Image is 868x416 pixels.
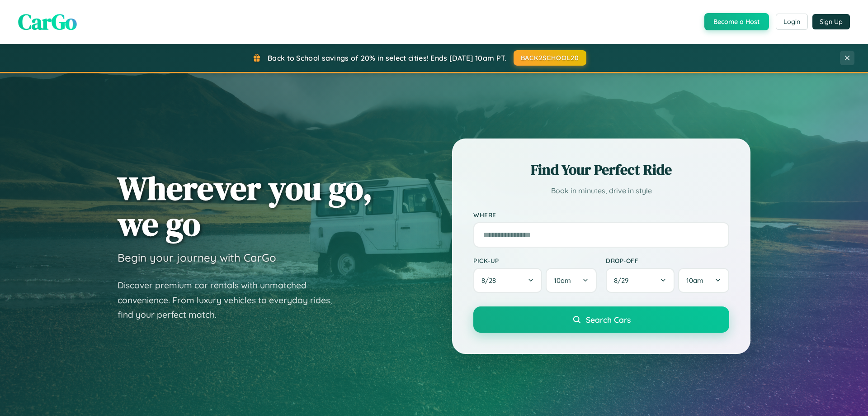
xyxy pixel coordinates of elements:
p: Discover premium car rentals with unmatched convenience. From luxury vehicles to everyday rides, ... [118,278,344,322]
button: 10am [546,268,597,293]
h2: Find Your Perfect Ride [473,160,729,180]
label: Pick-up [473,257,597,264]
button: Sign Up [812,14,850,29]
button: 8/29 [606,268,675,293]
span: Search Cars [586,315,631,325]
button: Login [776,14,808,30]
h1: Wherever you go, we go [118,170,373,242]
button: 10am [678,268,729,293]
label: Where [473,211,729,219]
p: Book in minutes, drive in style [473,184,729,197]
span: 8 / 29 [614,276,633,285]
span: CarGo [18,7,77,37]
button: Become a Host [704,13,769,30]
button: 8/28 [473,268,542,293]
span: 10am [554,276,571,285]
span: 10am [686,276,703,285]
span: Back to School savings of 20% in select cities! Ends [DATE] 10am PT. [268,53,506,62]
h3: Begin your journey with CarGo [118,251,276,264]
button: BACK2SCHOOL20 [514,50,586,66]
button: Search Cars [473,306,729,333]
span: 8 / 28 [481,276,500,285]
label: Drop-off [606,257,729,264]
